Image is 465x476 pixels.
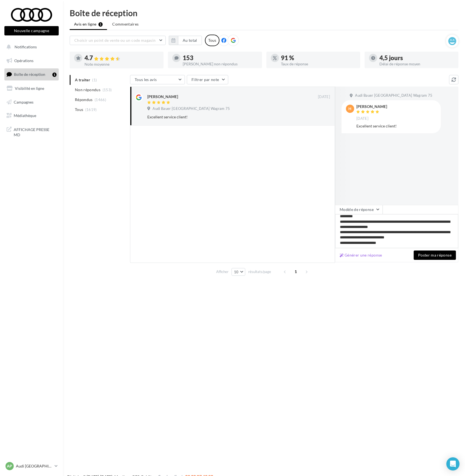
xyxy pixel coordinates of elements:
[318,94,330,99] span: [DATE]
[379,55,454,61] div: 4,5 jours
[74,38,156,43] span: Choisir un point de vente ou un code magasin
[14,72,45,77] span: Boîte de réception
[147,94,178,99] div: [PERSON_NAME]
[70,9,458,17] div: Boîte de réception
[281,55,356,61] div: 91 %
[281,62,356,66] div: Taux de réponse
[414,250,456,260] button: Poster ma réponse
[130,75,185,84] button: Tous les avis
[16,463,52,469] p: Audi [GEOGRAPHIC_DATA] 17
[335,205,383,214] button: Modèle de réponse
[15,44,37,49] span: Notifications
[248,269,271,274] span: résultats/page
[3,68,60,80] a: Boîte de réception1
[379,62,454,66] div: Délai de réponse moyen
[95,98,106,102] span: (1466)
[349,106,352,112] span: H
[183,62,257,66] div: [PERSON_NAME] non répondus
[112,21,139,27] span: Commentaires
[147,114,294,120] div: Excellent service client!
[178,36,202,45] button: Au total
[216,269,229,274] span: Afficher
[84,62,159,66] div: Note moyenne
[14,99,33,104] span: Campagnes
[52,73,57,77] div: 1
[337,252,384,258] button: Générer une réponse
[135,77,157,82] span: Tous les avis
[446,457,460,471] div: Open Intercom Messenger
[183,55,257,61] div: 153
[169,36,202,45] button: Au total
[3,55,60,66] a: Opérations
[75,107,83,112] span: Tous
[70,36,166,45] button: Choisir un point de vente ou un code magasin
[84,55,159,61] div: 4.7
[291,267,300,276] span: 1
[7,463,12,469] span: AP
[75,97,93,102] span: Répondus
[4,26,59,35] button: Nouvelle campagne
[14,113,36,118] span: Médiathèque
[3,83,60,94] a: Visibilité en ligne
[232,268,246,276] button: 10
[3,110,60,121] a: Médiathèque
[356,123,436,129] div: Excellent service client!
[15,86,44,91] span: Visibilité en ligne
[356,116,368,121] span: [DATE]
[3,124,60,140] a: AFFICHAGE PRESSE MD
[356,105,387,108] div: [PERSON_NAME]
[234,270,239,274] span: 10
[355,93,432,98] span: Audi Bauer [GEOGRAPHIC_DATA] Wagram 75
[187,75,228,84] button: Filtrer par note
[3,96,60,108] a: Campagnes
[85,107,97,112] span: (1619)
[4,461,59,471] a: AP Audi [GEOGRAPHIC_DATA] 17
[103,88,112,92] span: (153)
[75,87,100,93] span: Non répondus
[14,58,33,63] span: Opérations
[153,106,230,111] span: Audi Bauer [GEOGRAPHIC_DATA] Wagram 75
[205,35,219,46] div: Tous
[3,41,58,53] button: Notifications
[14,126,57,138] span: AFFICHAGE PRESSE MD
